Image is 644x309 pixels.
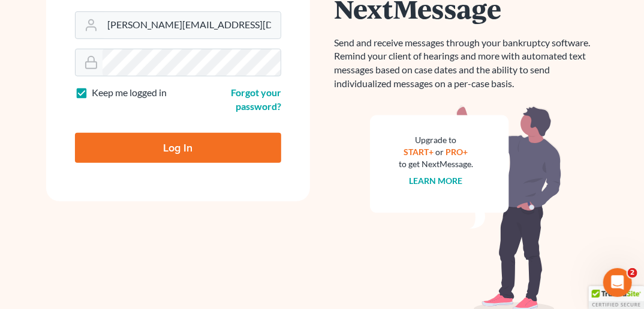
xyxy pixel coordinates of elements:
a: START+ [404,147,434,157]
p: Send and receive messages through your bankruptcy software. Remind your client of hearings and mo... [334,36,598,91]
label: Keep me logged in [92,86,167,100]
a: Learn more [410,176,463,186]
span: 2 [628,268,637,278]
span: or [436,147,444,157]
a: PRO+ [446,147,468,157]
div: Upgrade to [399,134,473,146]
div: to get NextMessage. [399,158,473,170]
div: TrustedSite Certified [589,286,644,309]
input: Log In [75,133,281,163]
input: Email Address [103,12,281,38]
iframe: Intercom live chat [603,268,632,297]
a: Forgot your password? [231,87,281,112]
